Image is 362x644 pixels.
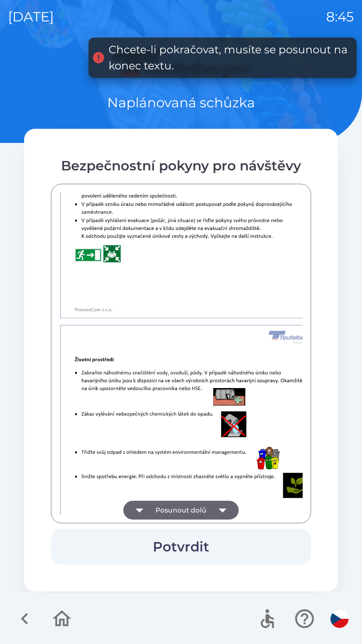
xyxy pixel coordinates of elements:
button: Posunout dolů [123,501,239,520]
p: 8:45 [326,7,354,27]
p: [DATE] [8,7,54,27]
div: Bezpečnostní pokyny pro návštěvy [51,156,311,176]
div: Chcete-li pokračovat, musíte se posunout na konec textu. [109,42,350,74]
img: Logo [24,47,338,79]
p: Naplánovaná schůzka [107,93,255,113]
button: Potvrdit [51,529,311,565]
img: cs flag [330,610,349,628]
